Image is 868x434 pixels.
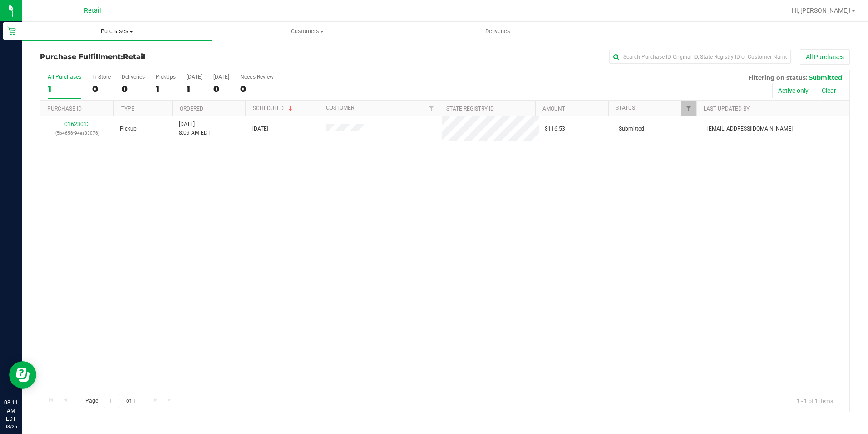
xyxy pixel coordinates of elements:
[609,50,791,64] input: Search Purchase ID, Original ID, State Registry ID or Customer Name...
[213,74,229,80] div: [DATE]
[47,106,82,112] a: Purchase ID
[789,394,840,408] span: 1 - 1 of 1 items
[46,129,109,137] p: (5b4656f94ea33076)
[187,74,202,80] div: [DATE]
[84,7,101,15] span: Retail
[120,125,137,133] span: Pickup
[809,74,842,81] span: Submitted
[619,125,644,133] span: Submitted
[253,105,294,111] a: Scheduled
[122,84,145,94] div: 0
[252,125,268,133] span: [DATE]
[92,84,111,94] div: 0
[212,22,402,41] a: Customers
[64,121,90,127] a: 01623013
[800,49,850,65] button: All Purchases
[212,27,402,35] span: Customers
[122,74,145,80] div: Deliveries
[473,27,523,35] span: Deliveries
[545,125,565,133] span: $116.53
[616,105,635,111] a: Status
[9,361,36,389] iframe: Resource center
[4,423,18,430] p: 08/25
[542,106,565,112] a: Amount
[187,84,202,94] div: 1
[48,84,81,94] div: 1
[123,52,145,61] span: Retail
[681,101,696,116] a: Filter
[446,106,494,112] a: State Registry ID
[240,74,274,80] div: Needs Review
[78,394,143,408] span: Page of 1
[707,125,793,133] span: [EMAIL_ADDRESS][DOMAIN_NAME]
[792,7,851,14] span: Hi, [PERSON_NAME]!
[180,106,203,112] a: Ordered
[179,120,211,137] span: [DATE] 8:09 AM EDT
[22,27,212,35] span: Purchases
[48,74,81,80] div: All Purchases
[92,74,111,80] div: In Store
[40,53,310,61] h3: Purchase Fulfillment:
[816,83,842,98] button: Clear
[7,26,16,35] inline-svg: Retail
[424,101,439,116] a: Filter
[213,84,229,94] div: 0
[403,22,593,41] a: Deliveries
[156,84,176,94] div: 1
[4,399,18,423] p: 08:11 AM EDT
[156,74,176,80] div: PickUps
[748,74,807,81] span: Filtering on status:
[772,83,814,98] button: Active only
[240,84,274,94] div: 0
[104,394,120,408] input: 1
[22,22,212,41] a: Purchases
[704,106,750,112] a: Last Updated By
[121,106,134,112] a: Type
[326,105,354,111] a: Customer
